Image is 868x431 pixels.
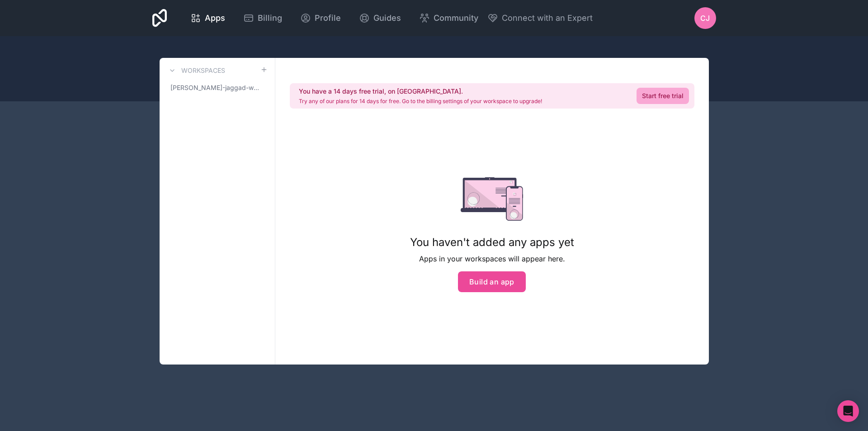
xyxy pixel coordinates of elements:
span: Guides [373,12,401,24]
a: Workspaces [167,65,225,76]
p: Try any of our plans for 14 days for free. Go to the billing settings of your workspace to upgrade! [299,98,542,105]
span: [PERSON_NAME]-jaggad-workspace [170,83,260,92]
a: Billing [236,8,289,28]
button: Build an app [458,271,526,292]
div: Open Intercom Messenger [837,400,859,422]
span: Billing [258,12,282,24]
a: Community [412,8,486,28]
h2: You have a 14 days free trial, on [GEOGRAPHIC_DATA]. [299,87,542,96]
a: Apps [183,8,232,28]
button: Connect with an Expert [487,12,593,24]
p: Apps in your workspaces will appear here. [410,253,574,264]
span: Connect with an Expert [502,12,593,24]
h3: Workspaces [181,66,225,75]
h1: You haven't added any apps yet [410,235,574,250]
a: [PERSON_NAME]-jaggad-workspace [167,80,268,96]
a: Profile [293,8,348,28]
a: Guides [352,8,408,28]
span: CJ [700,13,710,24]
img: empty state [461,177,524,221]
span: Profile [315,12,341,24]
a: Start free trial [637,88,689,104]
span: Community [434,12,478,24]
span: Apps [205,12,225,24]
